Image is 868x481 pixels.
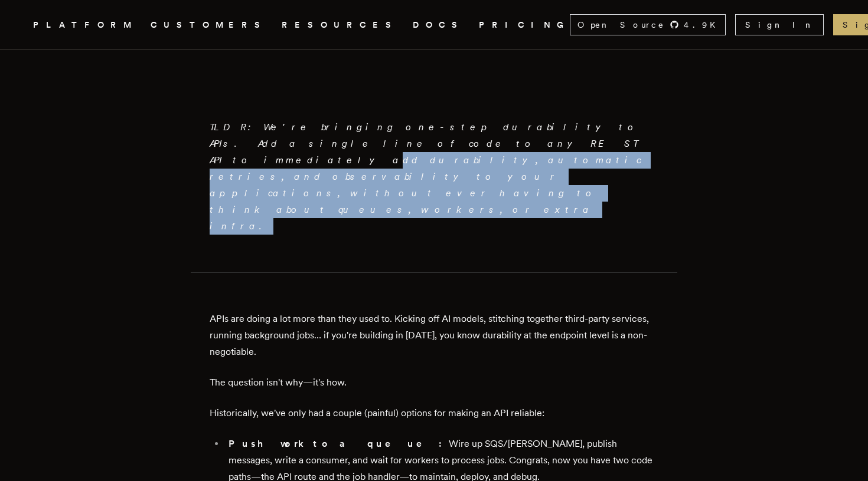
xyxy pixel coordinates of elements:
[210,374,658,391] p: The question isn't why—it's how.
[282,18,399,32] button: RESOURCES
[479,18,570,32] a: PRICING
[577,19,665,31] span: Open Source
[684,19,723,31] span: 4.9 K
[210,121,641,232] em: TLDR: We're bringing one-step durability to APIs. Add a single line of code to any REST API to im...
[33,18,136,32] button: PLATFORM
[210,311,658,360] p: APIs are doing a lot more than they used to. Kicking off AI models, stitching together third-part...
[413,18,465,32] a: DOCS
[735,14,824,35] a: Sign In
[151,18,267,32] a: CUSTOMERS
[229,438,449,449] strong: Push work to a queue:
[210,405,658,421] p: Historically, we've only had a couple (painful) options for making an API reliable:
